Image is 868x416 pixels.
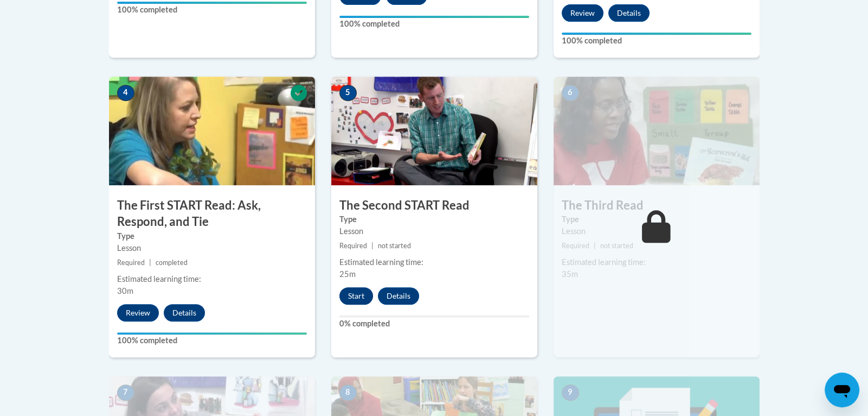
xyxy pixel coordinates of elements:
span: 25m [339,269,356,279]
div: Your progress [339,16,529,18]
button: Details [378,287,419,305]
button: Details [164,304,205,322]
span: not started [600,242,633,250]
span: 6 [562,85,579,101]
div: Estimated learning time: [339,256,529,268]
span: Required [117,259,145,267]
span: Required [562,242,589,250]
div: Your progress [117,332,307,335]
span: not started [378,242,411,250]
label: Type [117,230,307,242]
button: Details [608,4,650,22]
span: 9 [562,385,579,401]
img: Course Image [331,77,537,185]
span: 35m [562,269,578,279]
div: Estimated learning time: [117,273,307,285]
div: Lesson [339,225,529,237]
h3: The Second START Read [331,197,537,214]
label: Type [562,213,751,225]
label: Type [339,213,529,225]
span: 7 [117,385,134,401]
span: | [149,259,151,267]
div: Lesson [562,225,751,237]
span: | [371,242,374,250]
h3: The Third Read [554,197,760,214]
img: Course Image [109,77,315,185]
img: Course Image [554,77,760,185]
h3: The First START Read: Ask, Respond, and Tie [109,197,315,231]
span: 4 [117,85,134,101]
span: Required [339,242,367,250]
div: Your progress [117,2,307,4]
div: Lesson [117,242,307,254]
span: | [594,242,596,250]
label: 0% completed [339,318,529,330]
span: 8 [339,385,357,401]
button: Review [562,4,603,22]
button: Start [339,287,373,305]
label: 100% completed [562,35,751,47]
span: 5 [339,85,357,101]
label: 100% completed [339,18,529,30]
span: completed [156,259,188,267]
div: Estimated learning time: [562,256,751,268]
iframe: Button to launch messaging window [825,373,859,407]
div: Your progress [562,33,751,35]
label: 100% completed [117,335,307,346]
span: 30m [117,286,133,295]
button: Review [117,304,159,322]
label: 100% completed [117,4,307,16]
